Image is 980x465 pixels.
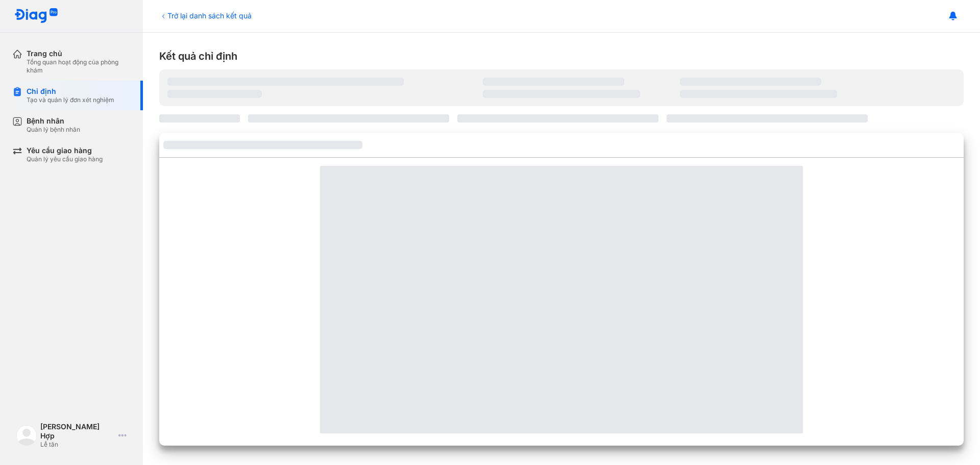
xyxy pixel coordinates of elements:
div: Quản lý bệnh nhân [27,126,80,134]
img: logo [16,425,37,446]
div: Trang chủ [27,49,131,58]
div: Tổng quan hoạt động của phòng khám [27,58,131,75]
div: Yêu cầu giao hàng [27,146,103,155]
img: logo [14,8,58,24]
div: Tạo và quản lý đơn xét nghiệm [27,96,114,104]
div: Chỉ định [27,87,114,96]
div: [PERSON_NAME] Hợp [40,422,114,440]
div: Bệnh nhân [27,116,80,126]
div: Kết quả chỉ định [159,49,964,63]
div: Trở lại danh sách kết quả [159,10,252,21]
div: Quản lý yêu cầu giao hàng [27,155,103,163]
div: Lễ tân [40,440,114,449]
